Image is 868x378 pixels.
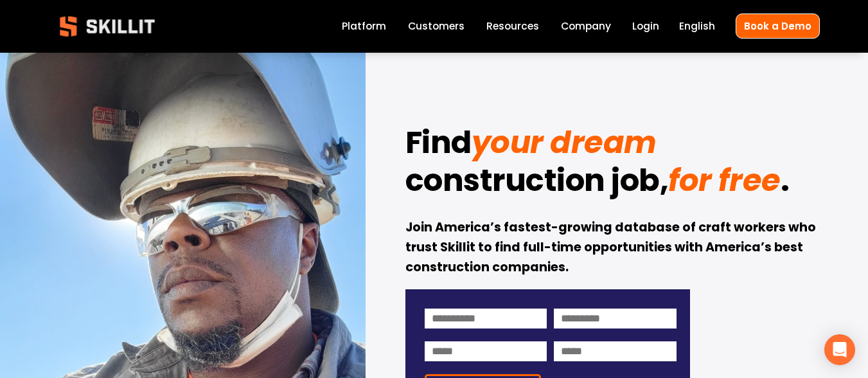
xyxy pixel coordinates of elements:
[679,18,715,35] div: language picker
[408,18,465,35] a: Customers
[486,18,539,35] a: folder dropdown
[405,121,472,164] strong: Find
[561,18,611,35] a: Company
[472,121,657,164] em: your dream
[342,18,386,35] a: Platform
[632,18,659,35] a: Login
[405,159,669,202] strong: construction job,
[781,159,790,202] strong: .
[486,19,539,33] span: Resources
[824,334,855,365] div: Open Intercom Messenger
[49,7,166,46] img: Skillit
[679,19,715,33] span: English
[736,14,820,39] a: Book a Demo
[405,219,819,275] strong: Join America’s fastest-growing database of craft workers who trust Skillit to find full-time oppo...
[668,159,780,202] em: for free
